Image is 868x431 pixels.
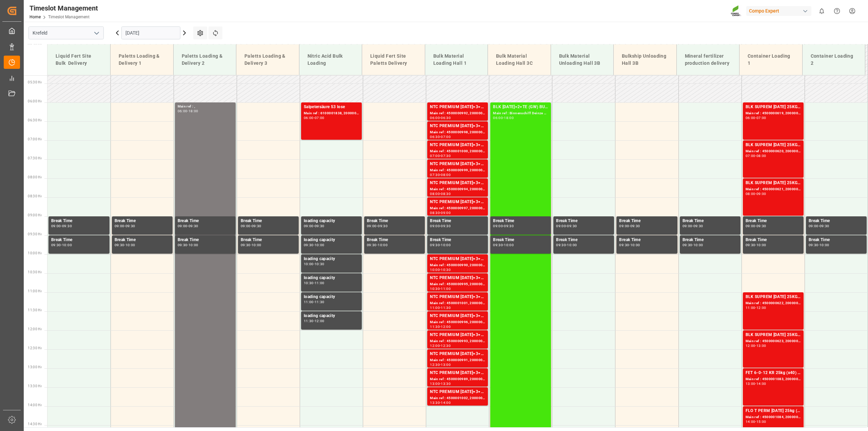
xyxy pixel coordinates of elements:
[304,294,359,300] div: loading capacity
[304,300,314,303] div: 11:00
[62,243,72,247] div: 10:00
[28,80,42,84] span: 05:30 Hr
[187,110,188,113] div: -
[367,237,422,243] div: Break Time
[315,243,324,247] div: 10:00
[28,156,42,160] span: 07:30 Hr
[755,306,756,309] div: -
[430,205,485,211] div: Main ref : 4500000997, 2000001025
[566,243,567,247] div: -
[503,224,504,228] div: -
[304,275,359,281] div: loading capacity
[756,243,766,247] div: 10:00
[304,237,359,243] div: loading capacity
[315,281,324,285] div: 11:00
[430,192,440,195] div: 08:00
[504,243,514,247] div: 10:00
[377,243,378,247] div: -
[241,224,251,228] div: 09:00
[441,154,451,157] div: 07:30
[430,395,485,401] div: Main ref : 4500001002, 2000001025
[314,116,315,119] div: -
[441,135,451,138] div: 07:00
[53,50,105,70] div: Liquid Fert Site Bulk Delivery
[746,142,801,149] div: BLK SUPREM [DATE] 25KG (x42) INT MTO
[51,243,61,247] div: 09:30
[440,363,441,366] div: -
[430,306,440,309] div: 11:00
[440,325,441,328] div: -
[809,237,864,243] div: Break Time
[189,224,198,228] div: 09:30
[556,237,611,243] div: Break Time
[746,420,755,423] div: 14:00
[755,243,756,247] div: -
[28,346,42,350] span: 12:30 Hr
[251,224,252,228] div: -
[440,382,441,385] div: -
[504,116,514,119] div: 18:00
[304,319,314,322] div: 11:30
[304,224,314,228] div: 09:00
[820,243,829,247] div: 10:00
[314,319,315,322] div: -
[493,50,545,70] div: Bulk Material Loading Hall 3C
[189,243,198,247] div: 10:00
[567,224,577,228] div: 09:30
[179,50,231,70] div: Paletts Loading & Delivery 2
[304,243,314,247] div: 09:30
[252,243,261,247] div: 10:00
[430,376,485,382] div: Main ref : 4500000989, 2000001025
[430,382,440,385] div: 13:00
[567,243,577,247] div: 10:00
[241,243,251,247] div: 09:30
[440,306,441,309] div: -
[493,111,548,116] div: Main ref : Binnenschiff Deinze 2/2,
[630,224,640,228] div: 09:30
[746,237,801,243] div: Break Time
[62,224,72,228] div: 09:30
[441,306,451,309] div: 11:30
[493,104,548,111] div: BLK [DATE]+2+TE (GW) BULK
[430,401,440,404] div: 13:30
[430,187,485,192] div: Main ref : 4500000994, 2000001025
[242,50,294,70] div: Paletts Loading & Delivery 3
[51,218,107,224] div: Break Time
[28,137,42,141] span: 07:00 Hr
[755,154,756,157] div: -
[756,192,766,195] div: 09:00
[28,384,42,388] span: 13:30 Hr
[756,224,766,228] div: 09:30
[746,6,811,16] div: Compo Expert
[189,110,198,113] div: 18:00
[178,237,233,243] div: Break Time
[314,224,315,228] div: -
[629,224,630,228] div: -
[441,344,451,347] div: 12:30
[818,243,820,247] div: -
[493,237,548,243] div: Break Time
[124,243,125,247] div: -
[125,243,135,247] div: 10:00
[430,224,440,228] div: 09:00
[368,50,419,70] div: Liquid Fert Site Paletts Delivery
[629,243,630,247] div: -
[430,389,485,395] div: NTC PREMIUM [DATE]+3+TE BULK
[441,325,451,328] div: 12:00
[28,232,42,236] span: 09:30 Hr
[125,224,135,228] div: 09:30
[746,154,755,157] div: 07:00
[440,268,441,271] div: -
[314,281,315,285] div: -
[28,403,42,407] span: 14:00 Hr
[116,50,168,70] div: Paletts Loading & Delivery 1
[755,382,756,385] div: -
[430,154,440,157] div: 07:00
[61,243,62,247] div: -
[746,408,801,414] div: FLO T PERM [DATE] 25kg (x42) INT
[304,218,359,224] div: loading capacity
[746,294,801,300] div: BLK SUPREM [DATE] 25KG (x42) INT MTO
[440,173,441,176] div: -
[430,256,485,262] div: NTC PREMIUM [DATE]+3+TE BULK
[430,338,485,344] div: Main ref : 4500000993, 2000001025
